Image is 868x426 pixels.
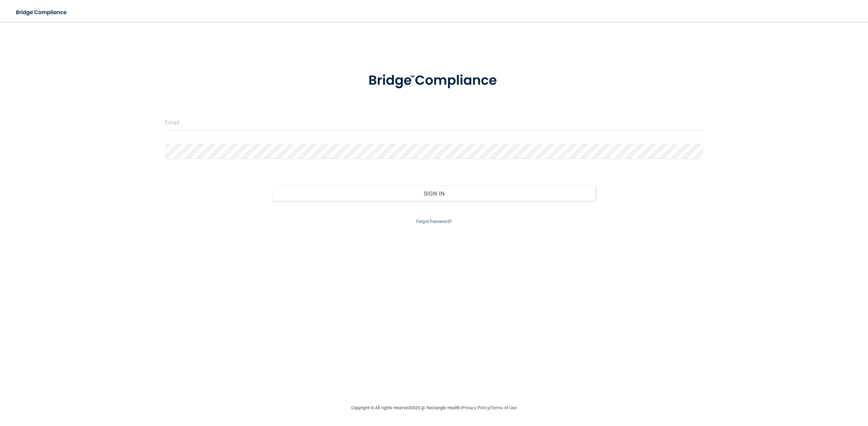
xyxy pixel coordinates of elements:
[416,219,452,224] a: Forgot Password?
[462,405,489,410] a: Privacy Policy
[490,405,517,410] a: Terms of Use
[309,397,559,419] div: Copyright © All rights reserved 2025 @ Rectangle Health | |
[165,115,703,130] input: Email
[272,186,595,201] button: Sign In
[354,63,514,98] img: bridge_compliance_login_screen.278c3ca4.svg
[10,5,73,19] img: bridge_compliance_login_screen.278c3ca4.svg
